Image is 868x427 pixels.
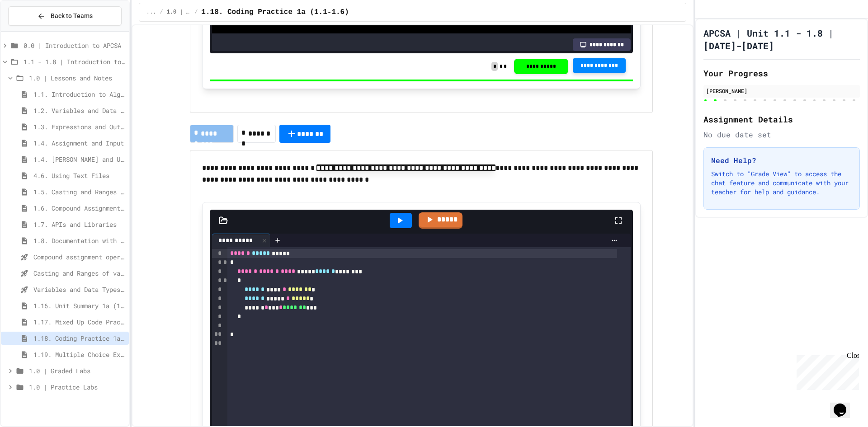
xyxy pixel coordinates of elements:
div: Chat with us now!Close [4,4,62,57]
span: 1.5. Casting and Ranges of Values [33,187,125,197]
span: 1.1. Introduction to Algorithms, Programming, and Compilers [33,89,125,99]
span: 1.19. Multiple Choice Exercises for Unit 1a (1.1-1.6) [33,350,125,359]
div: No due date set [703,129,860,140]
span: 1.16. Unit Summary 1a (1.1-1.6) [33,301,125,310]
span: 1.3. Expressions and Output [New] [33,122,125,131]
span: ... [146,9,156,16]
span: / [160,9,163,16]
span: 1.18. Coding Practice 1a (1.1-1.6) [201,7,349,18]
iframe: chat widget [793,352,859,390]
span: 1.17. Mixed Up Code Practice 1.1-1.6 [33,317,125,327]
span: 1.6. Compound Assignment Operators [33,203,125,213]
h1: APCSA | Unit 1.1 - 1.8 | [DATE]-[DATE] [703,27,860,52]
span: Variables and Data Types - Quiz [33,285,125,294]
iframe: chat widget [830,391,859,418]
span: Casting and Ranges of variables - Quiz [33,268,125,278]
span: 1.1 - 1.8 | Introduction to Java [24,57,125,66]
span: 1.4. Assignment and Input [33,138,125,148]
span: Back to Teams [51,11,93,21]
span: 1.0 | Lessons and Notes [167,9,191,16]
h2: Assignment Details [703,113,860,126]
span: Compound assignment operators - Quiz [33,252,125,262]
div: [PERSON_NAME] [706,87,857,95]
span: 1.0 | Graded Labs [29,366,125,375]
span: 1.8. Documentation with Comments and Preconditions [33,236,125,245]
span: 1.4. [PERSON_NAME] and User Input [33,155,125,164]
span: 1.0 | Lessons and Notes [29,73,125,83]
span: 1.7. APIs and Libraries [33,220,125,229]
span: 1.2. Variables and Data Types [33,106,125,115]
span: 4.6. Using Text Files [33,171,125,180]
button: Back to Teams [8,6,122,26]
h2: Your Progress [703,67,860,80]
span: 0.0 | Introduction to APCSA [24,41,125,50]
span: / [194,9,198,16]
h3: Need Help? [711,155,852,166]
p: Switch to "Grade View" to access the chat feature and communicate with your teacher for help and ... [711,169,852,197]
span: 1.18. Coding Practice 1a (1.1-1.6) [33,333,125,343]
span: 1.0 | Practice Labs [29,382,125,392]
